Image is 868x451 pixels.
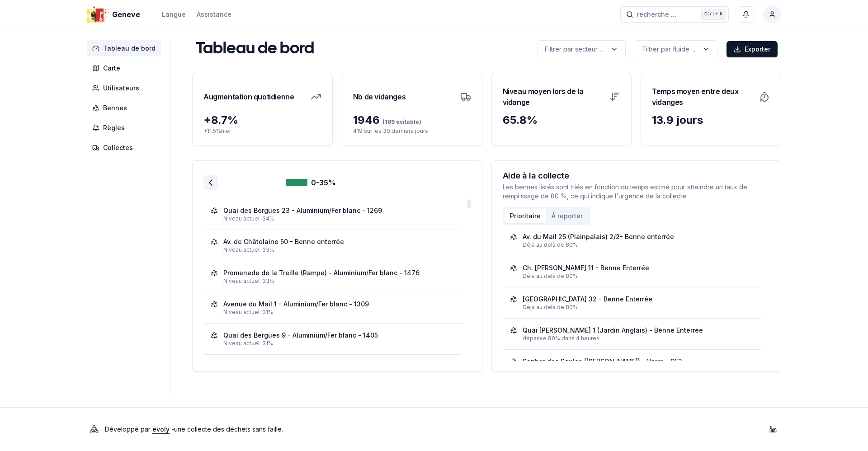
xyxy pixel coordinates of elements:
p: Filtrer par secteur ... [545,45,604,54]
button: Exporter [726,41,778,57]
p: Développé par - une collecte des déchets sans faille . [105,423,283,436]
span: (189 évitable) [380,118,421,125]
p: + 11.5 % hier [203,127,321,135]
div: Quai des Bergues 23 - Aluminium/Fer blanc - 1269 [223,206,382,215]
div: Promenade de la Treille (Rampe) - Aluminium/Fer blanc - 1476 [223,268,420,277]
a: Quai des Bergues 9 - Aluminium/Fer blanc - 1405Niveau actuel: 31% [211,331,455,347]
div: Avenue du Mail 1 - Aluminium/Fer blanc - 1309 [223,300,369,309]
a: Assistance [197,9,231,20]
button: label [635,40,717,58]
div: [GEOGRAPHIC_DATA] 32 - Benne Enterrée [523,295,652,304]
a: Avenue du Mail 1 - Aluminium/Fer blanc - 1309Niveau actuel: 31% [211,300,455,316]
button: label [537,40,626,58]
h3: Niveau moyen lors de la vidange [503,84,604,109]
a: evoly [152,425,170,433]
div: 65.8 % [503,113,621,127]
span: Bennes [103,103,127,113]
div: 13.9 jours [652,113,770,127]
div: + 8.7 % [203,113,321,127]
div: Av. du Mail 25 (Plainpalais) 2/2- Benne enterrée [523,232,674,241]
img: Evoly Logo [87,422,101,437]
a: Quai [PERSON_NAME] 1 (Jardin Anglais) - Benne Enterréedépasse 80% dans 4 heures [510,326,754,342]
span: recherche ... [637,10,676,19]
div: Av. de Châtelaine 50 - Benne enterrée [223,237,344,246]
h3: Aide à la collecte [503,172,770,180]
div: Quai des Bergues 9 - Aluminium/Fer blanc - 1405 [223,331,378,340]
button: Langue [162,9,186,20]
div: Déjà au delà de 80% [523,272,754,280]
div: 1946 [353,113,471,127]
p: 419 sur les 30 derniers jours [353,127,471,135]
span: Utilisateurs [103,84,139,93]
a: Tableau de bord [87,40,165,56]
div: Ch. [PERSON_NAME] 11 - Benne Enterrée [523,263,649,272]
a: Sentier des Saules ([PERSON_NAME]) - Verre - 952 [510,357,754,373]
h1: Tableau de bord [196,40,314,58]
a: Quai des Bergues 23 - Aluminium/Fer blanc - 1269Niveau actuel: 34% [211,206,455,222]
span: Carte [103,64,120,73]
div: Sentier des Saules ([PERSON_NAME]) - Verre - 952 [523,357,682,366]
h3: Augmentation quotidienne [203,84,294,109]
div: dépasse 80% dans 4 heures [523,335,754,342]
button: À reporter [546,209,588,223]
a: Av. du Mail 25 (Plainpalais) 2/2- Benne enterréeDéjà au delà de 80% [510,232,754,249]
img: Geneve Logo [87,4,108,25]
button: recherche ...Ctrl+K [620,6,729,23]
div: Langue [162,10,186,19]
a: Utilisateurs [87,80,165,96]
div: Déjà au delà de 80% [523,304,754,311]
div: Déjà au delà de 80% [523,241,754,249]
div: Niveau actuel: 33% [223,277,455,285]
p: Filtrer par fluide ... [642,45,695,54]
a: Ch. [PERSON_NAME] 11 - Benne EnterréeDéjà au delà de 80% [510,263,754,280]
span: Règles [103,123,125,132]
div: Niveau actuel: 31% [223,309,455,316]
div: Niveau actuel: 31% [223,340,455,347]
a: Av. de Châtelaine 50 - Benne enterréeNiveau actuel: 33% [211,237,455,254]
h3: Nb de vidanges [353,84,406,109]
div: Quai [PERSON_NAME] 1 (Jardin Anglais) - Benne Enterrée [523,326,703,335]
button: Prioritaire [505,209,546,223]
a: Collectes [87,140,165,156]
div: 0-35% [286,177,336,188]
p: Les bennes listés sont triés en fonction du temps estimé pour atteindre un taux de remplissage de... [503,183,770,201]
a: Carte [87,60,165,76]
span: Tableau de bord [103,44,156,53]
span: Geneve [112,9,140,20]
div: Niveau actuel: 33% [223,246,455,254]
a: Promenade de la Treille (Rampe) - Aluminium/Fer blanc - 1476Niveau actuel: 33% [211,268,455,285]
span: Collectes [103,143,133,152]
a: [GEOGRAPHIC_DATA] 32 - Benne EnterréeDéjà au delà de 80% [510,295,754,311]
a: Geneve [87,9,144,20]
div: Niveau actuel: 34% [223,215,455,222]
a: Règles [87,120,165,136]
h3: Temps moyen entre deux vidanges [652,84,754,109]
a: Bennes [87,100,165,116]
